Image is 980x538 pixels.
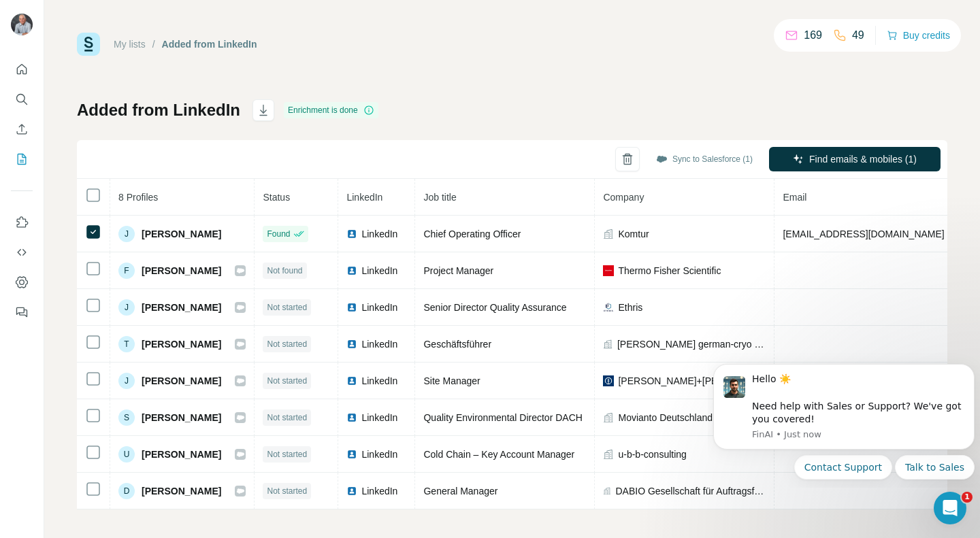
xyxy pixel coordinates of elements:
span: Status [263,192,290,203]
div: S [118,409,135,426]
button: Use Surfe on LinkedIn [11,210,33,235]
span: Senior Director Quality Assurance [423,302,566,313]
span: Not found [267,265,302,277]
button: Search [11,87,33,112]
img: LinkedIn logo [346,375,357,386]
span: Site Manager [423,375,480,386]
span: LinkedIn [361,374,397,388]
span: 8 Profiles [118,192,158,203]
div: F [118,263,135,279]
a: My lists [114,39,146,50]
span: Not started [267,338,307,350]
button: Sync to Salesforce (1) [647,149,762,169]
span: LinkedIn [361,448,397,461]
span: LinkedIn [361,301,397,314]
button: My lists [11,147,33,171]
span: Not started [267,448,307,460]
iframe: Intercom notifications message [708,352,980,488]
span: Found [267,228,290,240]
span: Ethris [618,301,642,314]
div: J [118,226,135,242]
span: Not started [267,375,307,387]
img: company-logo [603,302,614,313]
span: LinkedIn [361,227,397,241]
div: Added from LinkedIn [162,37,257,51]
img: LinkedIn logo [346,412,357,423]
button: Dashboard [11,270,33,295]
h1: Added from LinkedIn [77,99,240,121]
img: LinkedIn logo [346,302,357,313]
div: U [118,446,135,463]
div: J [118,373,135,389]
span: General Manager [423,486,497,497]
span: Cold Chain – Key Account Manager [423,449,574,460]
span: [PERSON_NAME] [142,484,221,498]
li: / [152,37,155,51]
span: Chief Operating Officer [423,229,521,239]
span: [PERSON_NAME] [142,264,221,278]
span: u-b-b-consulting [618,448,686,461]
span: [PERSON_NAME] [142,337,221,351]
span: [PERSON_NAME] german-cryo GmbH [617,337,766,351]
button: Find emails & mobiles (1) [769,147,941,171]
span: LinkedIn [346,192,382,203]
span: [PERSON_NAME] [142,448,221,461]
span: Email [783,192,806,203]
div: D [118,483,135,499]
img: Surfe Logo [77,33,100,56]
img: LinkedIn logo [346,265,357,276]
button: Feedback [11,300,33,324]
img: Avatar [11,14,33,35]
p: 169 [804,27,822,44]
span: Movianto Deutschland GmbH [618,411,742,424]
span: [EMAIL_ADDRESS][DOMAIN_NAME] [783,229,944,239]
img: company-logo [603,375,614,386]
button: Quick start [11,57,33,82]
img: LinkedIn logo [346,339,357,350]
span: Not started [267,411,307,424]
span: LinkedIn [361,484,397,498]
span: [PERSON_NAME]+[PERSON_NAME] [618,374,766,388]
img: company-logo [603,265,614,276]
span: Komtur [618,227,649,241]
span: Not started [267,301,307,314]
span: LinkedIn [361,411,397,424]
div: Enrichment is done [284,102,378,118]
span: Thermo Fisher Scientific [618,264,721,278]
button: Buy credits [887,26,950,45]
iframe: Intercom live chat [934,492,966,524]
span: Project Manager [423,265,493,276]
img: LinkedIn logo [346,486,357,497]
button: Enrich CSV [11,117,33,141]
span: Find emails & mobiles (1) [809,152,917,166]
span: 1 [962,492,973,503]
span: DABIO Gesellschaft für Auftragsforschung mbH [615,484,766,498]
span: [PERSON_NAME] [142,227,221,241]
span: Job title [423,192,456,203]
div: J [118,299,135,316]
span: LinkedIn [361,337,397,351]
span: Quality Environmental Director DACH [423,412,582,423]
span: Not started [267,485,307,497]
span: Company [603,192,644,203]
div: T [118,336,135,352]
span: LinkedIn [361,264,397,278]
span: [PERSON_NAME] [142,374,221,388]
img: LinkedIn logo [346,449,357,460]
button: Use Surfe API [11,240,33,265]
span: [PERSON_NAME] [142,301,221,314]
p: 49 [852,27,864,44]
img: LinkedIn logo [346,229,357,239]
span: [PERSON_NAME] [142,411,221,424]
span: Geschäftsführer [423,339,491,350]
